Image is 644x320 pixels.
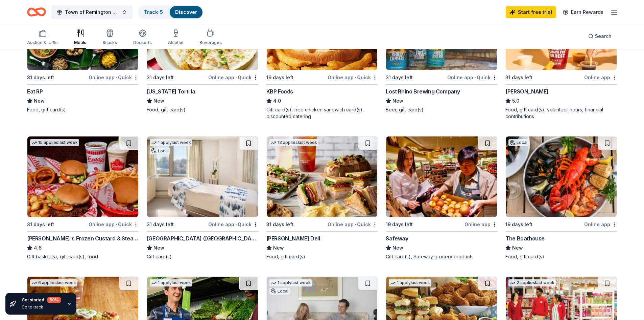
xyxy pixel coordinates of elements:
[447,73,497,82] div: Online app Quick
[505,73,532,82] div: 31 days left
[27,87,43,95] div: Eat RP
[505,106,617,120] div: Food, gift card(s), volunteer hours, financial contributions
[266,220,293,229] div: 31 days left
[65,8,119,16] span: Town of Remington Car Show
[147,253,258,260] div: Gift card(s)
[508,139,529,146] div: Local
[102,26,117,49] button: Snacks
[74,40,86,45] div: Meals
[147,106,258,113] div: Food, gift card(s)
[27,234,139,242] div: [PERSON_NAME]'s Frozen Custard & Steakburgers
[47,297,61,303] div: 60 %
[34,97,45,105] span: New
[175,9,197,15] a: Discover
[199,26,222,49] button: Beverages
[355,75,356,80] span: •
[584,220,617,229] div: Online app
[22,304,61,310] div: Go to track
[474,75,476,80] span: •
[464,220,497,229] div: Online app
[199,40,222,45] div: Beverages
[208,220,258,229] div: Online app Quick
[89,220,139,229] div: Online app Quick
[266,87,293,95] div: KBP Foods
[102,40,117,45] div: Snacks
[133,40,152,45] div: Desserts
[505,87,548,95] div: [PERSON_NAME]
[269,139,318,146] div: 13 applies last week
[506,6,556,18] a: Start free trial
[150,148,170,154] div: Local
[583,29,617,43] button: Search
[168,26,183,49] button: Alcohol
[27,40,58,45] div: Auction & raffle
[386,253,497,260] div: Gift card(s), Safeway grocery products
[116,75,117,80] span: •
[266,136,378,260] a: Image for McAlister's Deli13 applieslast week31 days leftOnline app•Quick[PERSON_NAME] DeliNewFoo...
[147,136,258,217] img: Image for Salamander Resort (Middleburg)
[27,26,58,49] button: Auction & raffle
[273,97,281,105] span: 4.0
[27,4,46,20] a: Home
[30,139,79,146] div: 15 applies last week
[512,244,523,252] span: New
[30,279,77,286] div: 6 applies last week
[266,73,293,82] div: 19 days left
[273,244,284,252] span: New
[235,75,237,80] span: •
[235,222,237,227] span: •
[22,297,61,303] div: Get started
[133,26,152,49] button: Desserts
[505,220,532,229] div: 19 days left
[51,5,133,19] button: Town of Remington Car Show
[328,220,378,229] div: Online app Quick
[559,6,607,18] a: Earn Rewards
[508,279,556,286] div: 2 applies last week
[386,136,497,260] a: Image for Safeway19 days leftOnline appSafewayNewGift card(s), Safeway grocery products
[168,40,183,45] div: Alcohol
[328,73,378,82] div: Online app Quick
[208,73,258,82] div: Online app Quick
[386,220,413,229] div: 19 days left
[389,279,431,286] div: 1 apply last week
[386,234,408,242] div: Safeway
[27,73,54,82] div: 31 days left
[138,5,203,19] button: Track· 5Discover
[144,9,163,15] a: Track· 5
[595,32,612,40] span: Search
[147,220,174,229] div: 31 days left
[267,136,378,217] img: Image for McAlister's Deli
[27,220,54,229] div: 31 days left
[27,136,139,260] a: Image for Freddy's Frozen Custard & Steakburgers15 applieslast week31 days leftOnline app•Quick[P...
[27,136,138,217] img: Image for Freddy's Frozen Custard & Steakburgers
[150,279,192,286] div: 1 apply last week
[355,222,356,227] span: •
[27,106,139,113] div: Food, gift card(s)
[153,244,164,252] span: New
[386,136,497,217] img: Image for Safeway
[89,73,139,82] div: Online app Quick
[34,244,42,252] span: 4.6
[269,288,290,295] div: Local
[116,222,117,227] span: •
[392,97,403,105] span: New
[386,73,413,82] div: 31 days left
[512,97,519,105] span: 5.0
[506,136,617,217] img: Image for The Boathouse
[584,73,617,82] div: Online app
[147,87,195,95] div: [US_STATE] Tortilla
[266,234,320,242] div: [PERSON_NAME] Deli
[392,244,403,252] span: New
[505,136,617,260] a: Image for The BoathouseLocal19 days leftOnline appThe BoathouseNewFood, gift card(s)
[74,26,86,49] button: Meals
[150,139,192,146] div: 1 apply last week
[147,234,258,242] div: [GEOGRAPHIC_DATA] ([GEOGRAPHIC_DATA])
[266,106,378,120] div: Gift card(s), free chicken sandwich card(s), discounted catering
[505,253,617,260] div: Food, gift card(s)
[386,106,497,113] div: Beer, gift card(s)
[266,253,378,260] div: Food, gift card(s)
[27,253,139,260] div: Gift basket(s), gift card(s), food
[147,136,258,260] a: Image for Salamander Resort (Middleburg)1 applylast weekLocal31 days leftOnline app•Quick[GEOGRAP...
[269,279,312,286] div: 1 apply last week
[505,234,545,242] div: The Boathouse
